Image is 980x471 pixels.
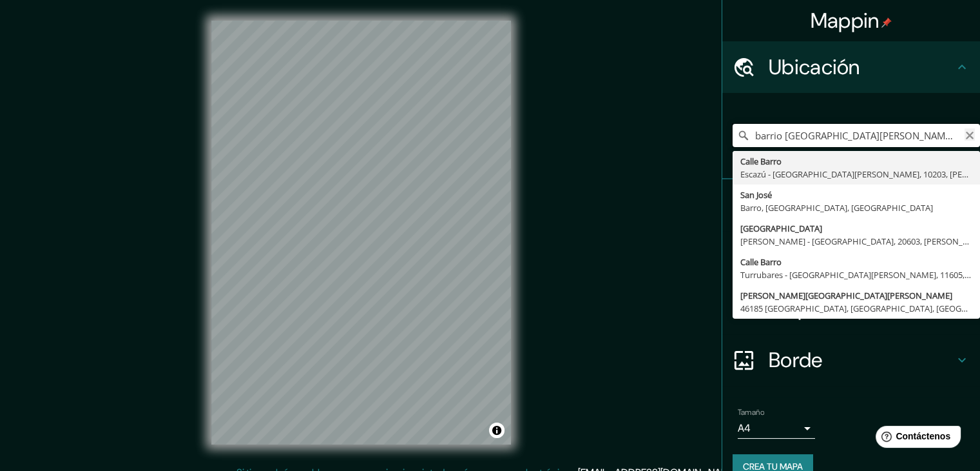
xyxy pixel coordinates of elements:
[740,223,822,234] font: [GEOGRAPHIC_DATA]
[865,421,966,457] iframe: Lanzador de widgets de ayuda
[965,128,975,141] button: Claro
[769,346,823,374] font: Borde
[740,256,782,268] font: Calle Barro
[722,334,980,386] div: Borde
[811,7,879,34] font: Mappin
[722,179,980,231] div: Patas
[489,423,504,438] button: Activar o desactivar atribución
[738,421,751,435] font: A4
[722,41,980,93] div: Ubicación
[881,17,892,28] img: pin-icon.png
[733,124,980,147] input: Elige tu ciudad o zona
[740,290,952,301] font: [PERSON_NAME][GEOGRAPHIC_DATA][PERSON_NAME]
[211,21,511,445] canvas: Mapa
[738,418,815,439] div: A4
[722,283,980,334] div: Disposición
[722,231,980,283] div: Estilo
[740,202,933,214] font: Barro, [GEOGRAPHIC_DATA], [GEOGRAPHIC_DATA]
[740,155,782,167] font: Calle Barro
[738,407,764,417] font: Tamaño
[740,189,772,201] font: San José
[769,54,860,81] font: Ubicación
